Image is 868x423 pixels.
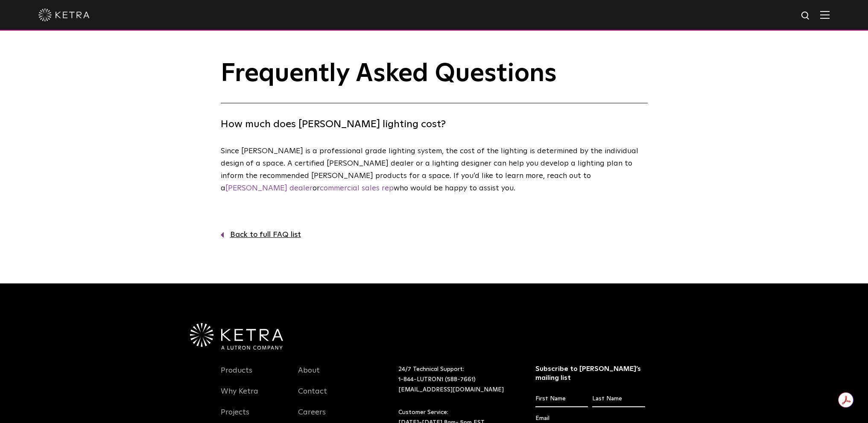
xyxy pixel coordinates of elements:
img: search icon [801,11,811,21]
a: 1-844-LUTRON1 (588-7661) [398,376,476,382]
a: About [298,366,320,385]
a: commercial sales rep [320,184,394,192]
a: Products [221,366,252,385]
a: Why Ketra [221,387,258,406]
input: Last Name [592,391,645,407]
a: Contact [298,387,327,406]
a: Back to full FAQ list [221,229,648,241]
a: [PERSON_NAME] dealer [225,184,313,192]
p: Since [PERSON_NAME] is a professional grade lighting system, the cost of the lighting is determin... [221,145,643,194]
h3: Subscribe to [PERSON_NAME]’s mailing list [535,365,645,382]
img: Hamburger%20Nav.svg [820,11,830,19]
img: ketra-logo-2019-white [38,9,90,21]
h1: Frequently Asked Questions [221,60,648,103]
a: [EMAIL_ADDRESS][DOMAIN_NAME] [398,387,504,393]
h4: How much does [PERSON_NAME] lighting cost? [221,116,648,132]
input: First Name [535,391,588,407]
p: 24/7 Technical Support: [398,365,514,395]
img: Ketra-aLutronCo_White_RGB [190,323,283,350]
